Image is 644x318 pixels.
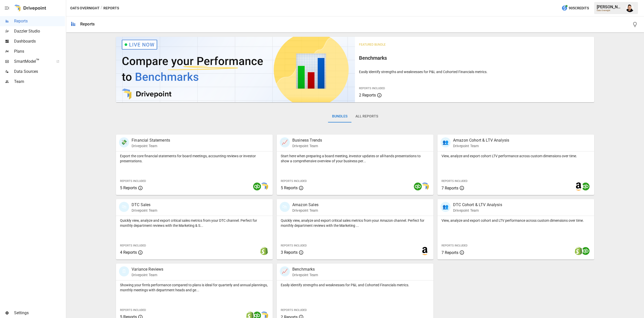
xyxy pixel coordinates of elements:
p: DTC Cohort & LTV Analysis [453,202,502,208]
p: DTC Sales [132,202,157,208]
p: Export the core financial statements for board meetings, accounting reviews or investor presentat... [120,153,269,164]
span: Team [14,79,65,85]
p: Variance Reviews [132,266,163,272]
span: Reports [14,18,65,24]
img: Francisco Sanchez [626,4,634,12]
button: 905Credits [559,4,591,13]
img: smart model [421,182,429,190]
span: 5 Reports [120,185,137,190]
span: Reports Included [120,179,146,183]
p: Drivepoint Team [292,143,322,148]
p: Amazon Cohort & LTV Analysis [453,137,509,143]
span: Reports Included [359,87,385,90]
img: amazon [421,247,429,255]
span: Featured Bundle [359,43,386,46]
span: 3 Reports [281,250,298,255]
div: 💸 [119,137,129,147]
p: Drivepoint Team [132,272,163,277]
p: Drivepoint Team [132,143,170,148]
div: 🛍 [119,202,129,212]
div: Oats Overnight [597,9,623,12]
span: SmartModel [14,58,51,65]
p: Easily identify strengths and weaknesses for P&L and Cohorted Financials metrics. [359,69,590,74]
span: Settings [14,310,65,316]
p: Drivepoint Team [292,272,318,277]
p: Drivepoint Team [132,208,157,213]
span: Dashboards [14,38,65,44]
p: Benchmarks [292,266,318,272]
span: Reports Included [281,179,307,183]
p: Amazon Sales [292,202,318,208]
div: / [101,5,102,11]
span: Reports Included [441,179,467,183]
img: quickbooks [253,182,261,190]
span: 7 Reports [441,250,458,255]
span: Dazzler Studio [14,28,65,34]
p: Start here when preparing a board meeting, investor updates or all-hands presentations to show a ... [281,153,429,164]
div: 📈 [280,266,290,276]
button: Oats Overnight [70,5,100,11]
div: 👥 [440,202,451,212]
div: Reports [80,22,95,26]
button: All Reports [351,110,382,122]
span: 905 Credits [569,5,589,11]
img: quickbooks [582,182,590,190]
p: View, analyze and export cohort LTV performance across custom dimensions over time. [441,153,590,158]
h6: Benchmarks [359,54,590,62]
div: [PERSON_NAME] [597,5,623,9]
img: quickbooks [414,182,422,190]
p: Quickly view, analyze and export critical sales metrics from your DTC channel. Perfect for monthl... [120,218,269,228]
img: amazon [575,182,583,190]
img: video thumbnail [116,37,355,102]
span: Reports Included [120,308,146,312]
img: smart model [260,182,268,190]
p: View, analyze and export cohort and LTV performance across custom dimensions over time. [441,218,590,223]
span: Plans [14,48,65,54]
img: shopify [575,247,583,255]
span: Reports Included [281,244,307,247]
span: Data Sources [14,69,65,75]
p: Financial Statements [132,137,170,143]
p: Drivepoint Team [453,143,509,148]
div: 📈 [280,137,290,147]
img: quickbooks [582,247,590,255]
p: Easily identify strengths and weaknesses for P&L and Cohorted Financials metrics. [281,282,429,288]
p: Drivepoint Team [292,208,318,213]
p: Quickly view, analyze and export critical sales metrics from your Amazon channel. Perfect for mon... [281,218,429,228]
span: Reports Included [281,308,307,312]
span: 7 Reports [441,186,458,190]
div: 🛍 [280,202,290,212]
span: 2 Reports [359,93,376,98]
span: ™ [36,58,39,64]
button: Francisco Sanchez [623,1,637,15]
p: Showing your firm's performance compared to plans is ideal for quarterly and annual plannings, mo... [120,282,269,293]
span: 5 Reports [281,185,298,190]
div: 👥 [440,137,451,147]
span: 4 Reports [120,250,137,255]
p: Drivepoint Team [453,208,502,213]
p: Business Trends [292,137,322,143]
span: Reports Included [120,244,146,247]
button: Bundles [328,110,351,122]
div: 🗓 [119,266,129,276]
span: Reports Included [441,244,467,247]
img: shopify [260,247,268,255]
